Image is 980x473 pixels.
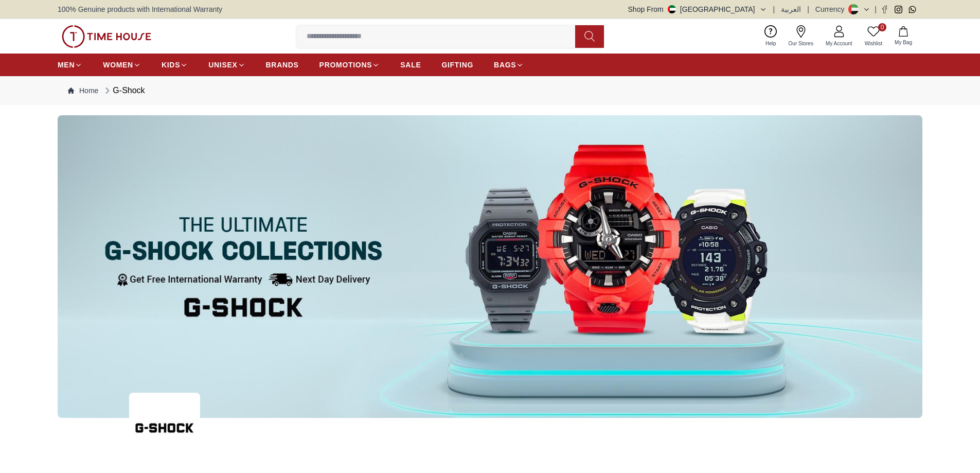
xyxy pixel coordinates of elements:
[822,40,857,47] span: My Account
[400,60,421,70] span: SALE
[494,56,524,74] a: BAGS
[759,23,782,49] a: Help
[888,24,918,48] button: My Bag
[807,4,809,14] span: |
[266,56,299,74] a: BRANDS
[773,4,775,14] span: |
[895,6,902,13] a: Instagram
[785,40,817,47] span: Our Stores
[58,76,922,105] nav: Breadcrumb
[319,60,372,70] span: PROMOTIONS
[103,56,141,74] a: WOMEN
[668,5,676,13] img: United Arab Emirates
[878,23,886,31] span: 0
[859,23,888,49] a: 0Wishlist
[861,40,886,47] span: Wishlist
[208,60,237,70] span: UNISEX
[441,60,473,70] span: GIFTING
[162,56,188,74] a: KIDS
[890,39,916,46] span: My Bag
[781,4,801,14] button: العربية
[58,60,75,70] span: MEN
[68,85,98,96] a: Home
[103,60,133,70] span: WOMEN
[628,4,767,14] button: Shop From[GEOGRAPHIC_DATA]
[102,84,145,97] div: G-Shock
[266,60,299,70] span: BRANDS
[162,60,180,70] span: KIDS
[494,60,516,70] span: BAGS
[129,393,200,464] img: ...
[441,56,473,74] a: GIFTING
[58,4,222,14] span: 100% Genuine products with International Warranty
[815,4,849,14] div: Currency
[761,40,780,47] span: Help
[62,25,151,48] img: ...
[400,56,421,74] a: SALE
[881,6,888,13] a: Facebook
[908,6,916,13] a: Whatsapp
[58,115,922,418] img: ...
[319,56,380,74] a: PROMOTIONS
[58,56,82,74] a: MEN
[208,56,245,74] a: UNISEX
[875,4,877,14] span: |
[782,23,819,49] a: Our Stores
